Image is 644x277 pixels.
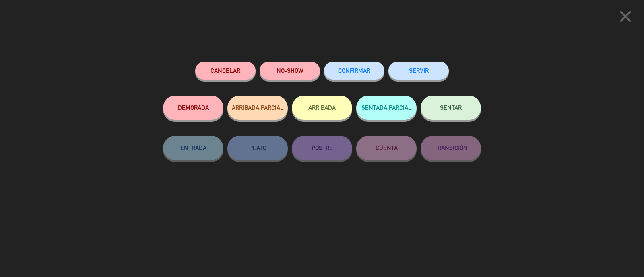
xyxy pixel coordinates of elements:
span: SENTAR [440,104,462,111]
button: DEMORADA [163,96,223,120]
button: POSTRE [292,136,352,160]
button: Cancelar [195,62,256,80]
button: ENTRADA [163,136,223,160]
button: NO-SHOW [260,62,320,80]
button: TRANSICIÓN [421,136,481,160]
button: ARRIBADA PARCIAL [227,96,288,120]
button: SENTADA PARCIAL [356,96,417,120]
button: CUENTA [356,136,417,160]
button: SENTAR [421,96,481,120]
i: close [615,6,636,27]
button: ARRIBADA [292,96,352,120]
button: CONFIRMAR [324,62,384,80]
button: close [613,6,638,30]
button: SERVIR [388,62,449,80]
span: ARRIBADA PARCIAL [232,104,284,111]
span: CONFIRMAR [338,67,370,74]
button: PLATO [227,136,288,160]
